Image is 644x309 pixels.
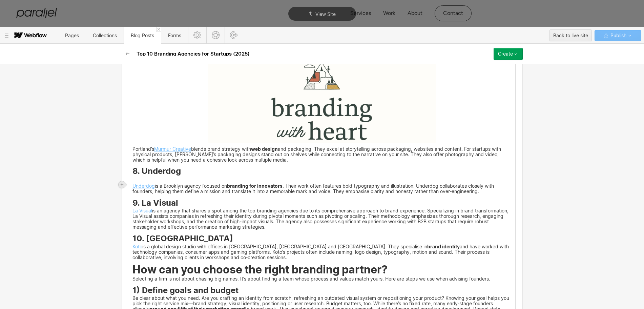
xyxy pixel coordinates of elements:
p: ‍ [132,178,512,182]
strong: branding for innovators [227,183,283,189]
span: View Site [315,11,336,17]
span: Publish [609,30,626,41]
strong: brand identity [427,244,460,249]
div: Back to live site [553,30,588,41]
span: Pages [65,33,79,38]
span: Forms [168,33,181,38]
p: is a Brooklyn agency focused on . Their work often features bold typography and illustration. Und... [132,184,512,194]
strong: 10. [GEOGRAPHIC_DATA] [132,233,233,243]
strong: web design [251,146,278,152]
div: Create [498,51,513,57]
span: Collections [93,33,117,38]
p: is an agency that shares a spot among the top branding agencies due to its comprehensive approach... [132,209,512,230]
a: Underdog [132,183,155,189]
strong: 8. Underdog [132,166,181,176]
span: Blog Posts [131,33,154,38]
strong: 1) Define goals and budget [132,285,238,295]
a: Koto [132,244,142,249]
a: La Visual [132,208,152,213]
strong: How can you choose the right branding partner? [132,263,388,276]
strong: 9. La Visual [132,198,178,208]
p: Selecting a firm is not about chasing big names. It’s about finding a team whose process and valu... [132,277,512,282]
button: Back to live site [549,29,592,41]
button: Create [494,48,523,60]
p: is a global design studio with offices in [GEOGRAPHIC_DATA], [GEOGRAPHIC_DATA] and [GEOGRAPHIC_DA... [132,245,512,260]
h2: Top 10 Branding Agencies for Startups (2025) [137,52,250,56]
button: Publish [595,30,641,41]
a: Close 'Blog Posts' tab [156,27,161,32]
a: Murmur Creative [154,146,191,152]
p: Portland’s blends brand strategy with and packaging. They excel at storytelling across packaging,... [132,147,512,163]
